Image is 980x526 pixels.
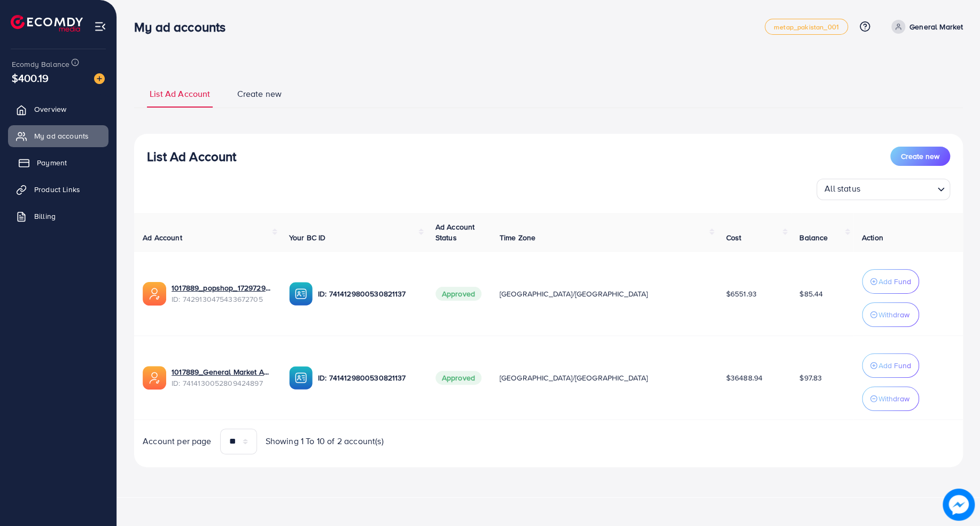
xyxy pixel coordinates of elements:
span: All status [822,180,862,197]
button: Add Fund [862,269,919,294]
span: Ad Account [143,232,182,243]
span: Approved [435,287,481,301]
p: ID: 7414129800530821137 [318,371,418,384]
a: Payment [8,152,108,173]
span: $85.44 [799,288,823,299]
span: Approved [435,371,481,385]
span: Account per page [143,435,212,447]
span: Billing [34,211,56,222]
span: $97.83 [799,372,822,383]
a: Product Links [8,179,108,200]
p: Withdraw [878,308,909,321]
img: menu [94,20,106,33]
img: image [94,73,105,84]
img: ic-ads-acc.e4c84228.svg [143,282,166,306]
span: $400.19 [12,70,49,86]
span: Create new [901,151,939,162]
span: ID: 7414130052809424897 [172,378,272,388]
span: Your BC ID [289,232,326,243]
h3: List Ad Account [147,149,236,164]
button: Withdraw [862,302,919,327]
a: Billing [8,205,108,227]
a: My ad accounts [8,125,108,147]
img: ic-ba-acc.ded83a64.svg [289,282,313,306]
p: General Market [909,20,963,33]
span: $6551.93 [726,288,757,299]
span: [GEOGRAPHIC_DATA]/[GEOGRAPHIC_DATA] [500,372,648,383]
button: Create new [890,147,950,166]
div: <span class='underline'>1017889_popshop_1729729251163</span></br>7429130475433672705 [172,283,272,304]
span: metap_pakistan_001 [774,24,839,31]
p: ID: 7414129800530821137 [318,287,418,300]
span: Create new [237,88,282,100]
div: Search for option [816,179,950,200]
a: General Market [887,20,963,34]
span: Balance [799,232,828,243]
span: Time Zone [500,232,535,243]
button: Withdraw [862,386,919,411]
span: Cost [726,232,742,243]
span: ID: 7429130475433672705 [172,294,272,304]
img: ic-ba-acc.ded83a64.svg [289,366,313,390]
a: 1017889_popshop_1729729251163 [172,283,272,293]
p: Add Fund [878,359,911,372]
p: Withdraw [878,392,909,405]
div: <span class='underline'>1017889_General Market Ads account_1726236686365</span></br>7414130052809... [172,367,272,388]
p: Add Fund [878,275,911,288]
span: Product Links [34,184,80,195]
img: logo [11,15,83,32]
a: 1017889_General Market Ads account_1726236686365 [172,367,272,377]
span: My ad accounts [34,131,89,141]
img: ic-ads-acc.e4c84228.svg [143,366,166,390]
span: Ad Account Status [435,222,475,243]
span: Payment [37,157,67,168]
h3: My ad accounts [134,19,234,35]
span: List Ad Account [150,88,210,100]
span: Ecomdy Balance [12,59,69,70]
img: image [943,489,975,521]
span: Overview [34,104,66,115]
button: Add Fund [862,353,919,378]
span: [GEOGRAPHIC_DATA]/[GEOGRAPHIC_DATA] [500,288,648,299]
a: Overview [8,98,108,120]
input: Search for option [864,181,933,197]
span: Action [862,232,883,243]
a: metap_pakistan_001 [765,19,848,35]
span: $36488.94 [726,372,763,383]
span: Showing 1 To 10 of 2 account(s) [266,435,384,447]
